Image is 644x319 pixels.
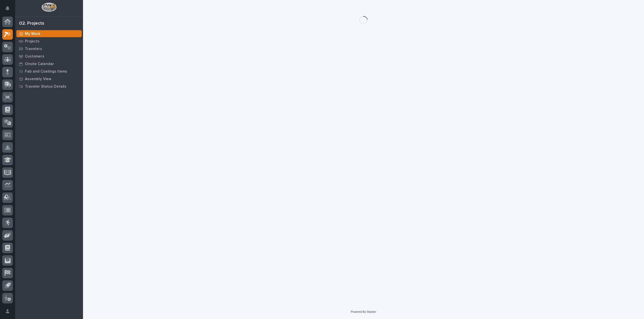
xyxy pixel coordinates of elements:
[25,54,44,59] p: Customers
[15,45,83,52] a: Travelers
[2,3,13,14] button: Notifications
[6,6,13,14] div: Notifications
[25,39,39,44] p: Projects
[25,77,51,81] p: Assembly View
[25,69,67,74] p: Fab and Coatings Items
[25,84,66,89] p: Traveler Status Details
[15,37,83,45] a: Projects
[15,68,83,75] a: Fab and Coatings Items
[42,3,56,12] img: Workspace Logo
[15,30,83,37] a: My Work
[351,310,376,313] a: Powered By Stacker
[25,47,42,51] p: Travelers
[25,62,54,66] p: Onsite Calendar
[25,32,40,36] p: My Work
[19,21,44,26] div: 02. Projects
[15,60,83,68] a: Onsite Calendar
[15,75,83,83] a: Assembly View
[15,83,83,90] a: Traveler Status Details
[15,52,83,60] a: Customers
